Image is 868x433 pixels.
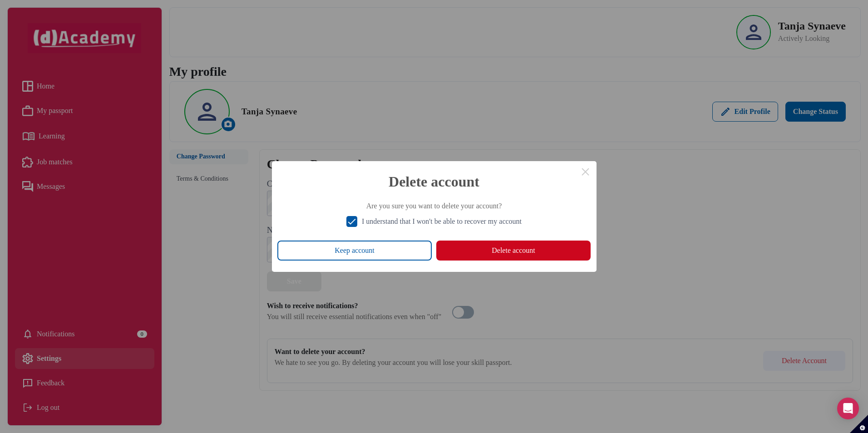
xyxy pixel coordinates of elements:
button: Close this dialog [575,161,597,183]
div: Open Intercom Messenger [837,398,859,419]
h2: Delete account [272,161,597,190]
button: Set cookie preferences [850,415,868,433]
p: Are you sure you want to delete your account? [285,201,583,212]
button: Delete account [436,241,591,261]
div: I understand that I won't be able to recover my account [362,217,522,226]
button: Keep account [277,241,432,261]
img: checkbox [346,216,357,227]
